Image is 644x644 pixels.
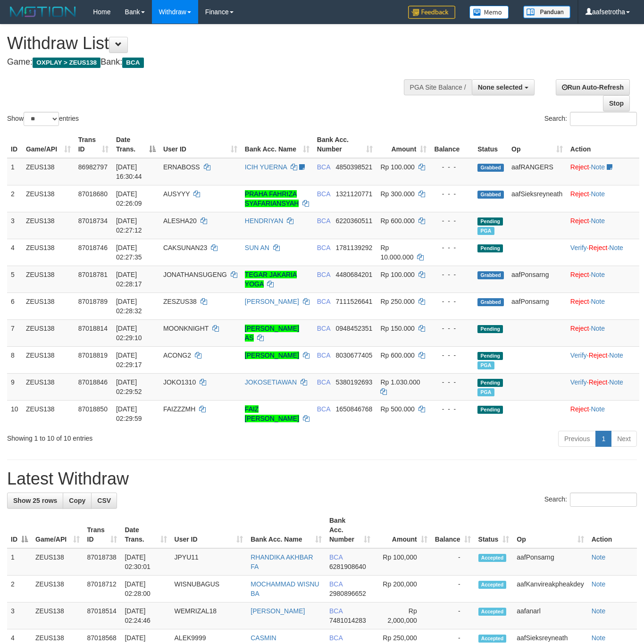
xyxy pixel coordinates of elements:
[567,185,639,212] td: ·
[478,84,523,91] span: None selected
[335,351,372,359] span: Copy 8030677405 to clipboard
[33,58,100,68] span: OXPLAY > ZEUS138
[477,191,504,199] span: Grabbed
[376,131,430,158] th: Amount: activate to sort column ascending
[163,217,197,225] span: ALESHA20
[567,373,639,400] td: · ·
[245,325,299,342] a: [PERSON_NAME] AS
[7,469,637,488] h1: Latest Withdraw
[317,351,330,359] span: BCA
[508,158,567,185] td: aafRANGERS
[434,270,470,279] div: - - -
[472,79,535,95] button: None selected
[159,131,241,158] th: User ID: activate to sort column ascending
[163,190,190,198] span: AUSYYY
[171,576,247,602] td: WISNUBAGUS
[78,325,108,332] span: 87018814
[22,293,75,319] td: ZEUS138
[591,325,605,332] a: Note
[609,378,623,386] a: Note
[7,548,32,576] td: 1
[245,163,287,171] a: ICIH YUERNA
[335,163,372,171] span: Copy 4850398521 to clipboard
[380,298,414,305] span: Rp 250.000
[513,512,587,548] th: Op: activate to sort column ascending
[32,548,84,576] td: ZEUS138
[171,602,247,629] td: WEMRIZAL18
[116,325,142,342] span: [DATE] 02:29:10
[329,607,343,615] span: BCA
[335,190,372,198] span: Copy 1321120771 to clipboard
[329,563,366,570] span: Copy 6281908640 to clipboard
[329,553,343,561] span: BCA
[478,554,507,562] span: Accepted
[477,217,503,226] span: Pending
[317,298,330,305] span: BCA
[116,244,142,261] span: [DATE] 02:27:35
[591,298,605,305] a: Note
[508,266,567,293] td: aafPonsarng
[163,163,200,171] span: ERNABOSS
[380,217,414,225] span: Rp 600.000
[335,378,372,386] span: Copy 5380192693 to clipboard
[434,189,470,199] div: - - -
[567,212,639,239] td: ·
[7,239,22,266] td: 4
[508,131,567,158] th: Op: activate to sort column ascending
[570,163,589,171] a: Reject
[434,243,470,252] div: - - -
[7,400,22,427] td: 10
[523,6,570,18] img: panduan.png
[513,576,587,602] td: aafKanvireakpheakdey
[544,493,637,507] label: Search:
[570,405,589,413] a: Reject
[374,548,431,576] td: Rp 100,000
[335,244,372,251] span: Copy 1781139292 to clipboard
[7,319,22,346] td: 7
[7,293,22,319] td: 6
[335,405,372,413] span: Copy 1650846768 to clipboard
[317,378,330,386] span: BCA
[570,244,587,251] a: Verify
[121,548,170,576] td: [DATE] 02:30:01
[591,163,605,171] a: Note
[434,216,470,226] div: - - -
[97,497,111,504] span: CSV
[245,351,299,359] a: [PERSON_NAME]
[116,163,142,180] span: [DATE] 16:30:44
[78,217,108,225] span: 87018734
[513,602,587,629] td: aafanarl
[78,405,108,413] span: 87018850
[22,319,75,346] td: ZEUS138
[477,244,503,252] span: Pending
[335,217,372,225] span: Copy 6220360511 to clipboard
[567,400,639,427] td: ·
[335,325,372,332] span: Copy 0948452351 to clipboard
[7,512,32,548] th: ID: activate to sort column descending
[24,112,59,126] select: Showentries
[91,493,117,509] a: CSV
[567,293,639,319] td: ·
[317,244,330,251] span: BCA
[431,602,475,629] td: -
[22,266,75,293] td: ZEUS138
[163,244,207,251] span: CAKSUNAN23
[567,319,639,346] td: ·
[567,346,639,373] td: · ·
[477,325,503,333] span: Pending
[380,190,414,198] span: Rp 300.000
[32,576,84,602] td: ZEUS138
[247,512,326,548] th: Bank Acc. Name: activate to sort column ascending
[508,293,567,319] td: aafPonsarng
[116,351,142,368] span: [DATE] 02:29:17
[513,548,587,576] td: aafPonsarng
[478,581,507,589] span: Accepted
[329,580,343,588] span: BCA
[434,324,470,333] div: - - -
[380,163,414,171] span: Rp 100.000
[78,190,108,198] span: 87018680
[591,271,605,278] a: Note
[431,512,475,548] th: Balance: activate to sort column ascending
[171,548,247,576] td: JPYU11
[78,271,108,278] span: 87018781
